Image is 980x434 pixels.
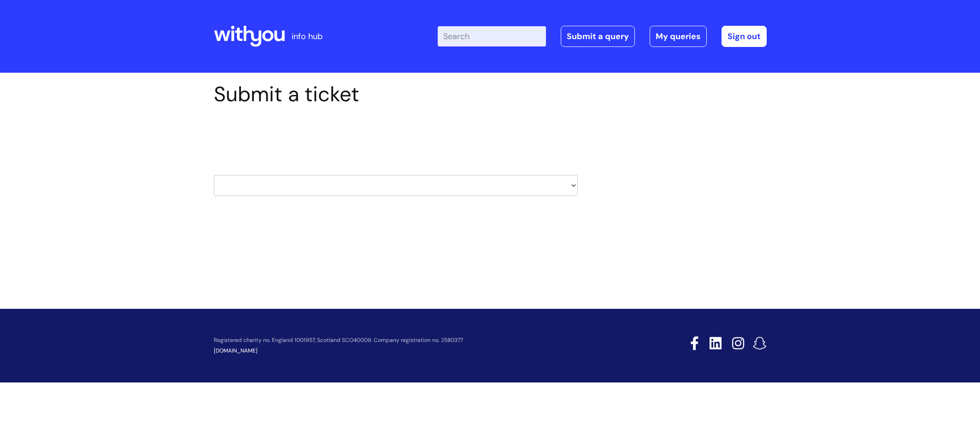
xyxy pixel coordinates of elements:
[722,26,767,47] a: Sign out
[292,29,323,44] p: info hub
[438,26,767,47] div: | -
[214,82,578,107] h1: Submit a ticket
[214,347,258,354] a: [DOMAIN_NAME]
[438,26,546,46] input: Search
[214,128,578,145] h2: Select issue type
[650,26,707,47] a: My queries
[214,337,625,343] p: Registered charity no. England 1001957, Scotland SCO40009. Company registration no. 2580377
[561,26,635,47] a: Submit a query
